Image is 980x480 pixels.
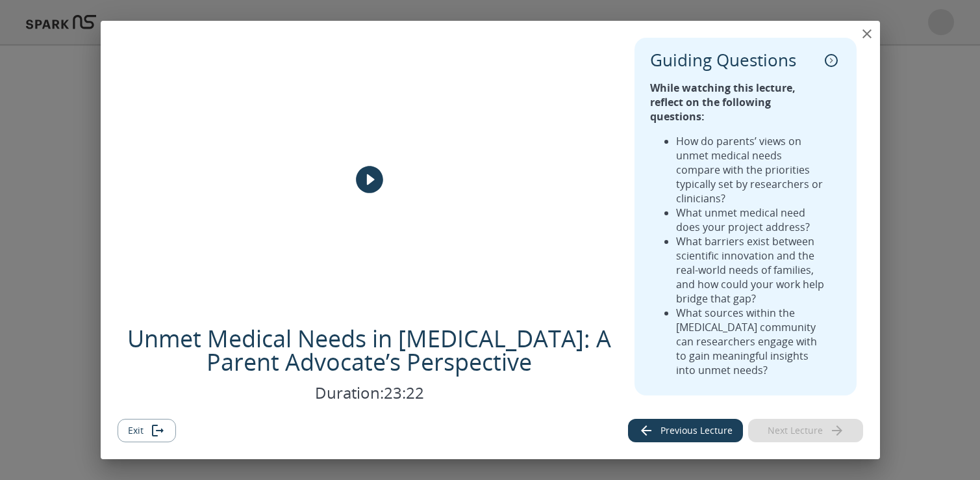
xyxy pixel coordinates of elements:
[676,306,827,377] li: What sources within the [MEDICAL_DATA] community can researchers engage with to gain meaningful i...
[854,21,880,47] button: close
[350,160,389,199] button: play
[118,38,622,322] div: Image Cover
[628,419,743,443] button: Previous lecture
[315,382,424,403] p: Duration: 23:22
[118,419,176,443] button: Exit
[822,51,841,70] button: collapse
[650,81,796,124] strong: While watching this lecture, reflect on the following questions:
[118,327,622,374] p: Unmet Medical Needs in [MEDICAL_DATA]: A Parent Advocate’s Perspective
[676,134,827,206] li: How do parents’ views on unmet medical needs compare with the priorities typically set by researc...
[650,50,796,70] p: Guiding Questions
[676,206,827,234] li: What unmet medical need does your project address?
[676,234,827,306] li: What barriers exist between scientific innovation and the real-world needs of families, and how c...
